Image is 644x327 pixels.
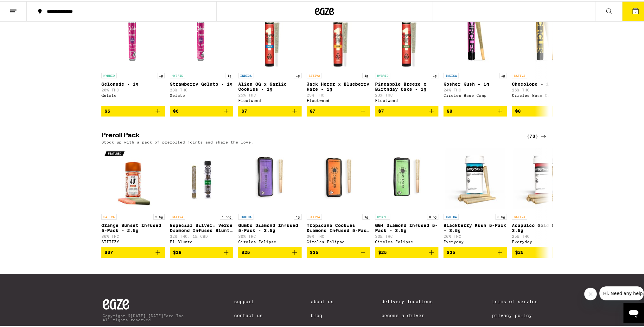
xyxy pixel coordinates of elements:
[495,213,507,218] p: 3.5g
[512,104,575,115] button: Add to bag
[307,104,370,115] button: Add to bag
[105,107,110,112] span: $6
[170,5,233,68] img: Gelato - Strawberry Gelato - 1g
[307,213,322,218] p: SATIVA
[375,80,438,90] p: Pineapple Breeze x Birthday Cake - 1g
[512,87,575,91] p: 26% THC
[375,92,438,96] p: 23% THC
[238,238,302,243] div: Circles Eclipse
[443,238,507,243] div: Everyday
[584,286,597,299] iframe: Close message
[378,249,387,254] span: $25
[226,71,233,77] p: 1g
[170,5,233,104] a: Open page for Strawberry Gelato - 1g from Gelato
[512,222,575,232] p: Acapulco Gold 5-Pack - 3.5g
[447,249,455,254] span: $25
[375,146,438,210] img: Circles Eclipse - GG4 Diamond Infused 5-Pack - 3.5g
[307,238,370,243] div: Circles Eclipse
[220,213,233,218] p: 1.65g
[443,80,507,85] p: Kosher Kush - 1g
[173,249,182,254] span: $18
[170,104,233,115] button: Add to bag
[103,312,186,321] p: Copyright © [DATE]-[DATE] Eaze Inc. All rights reserved.
[443,5,507,104] a: Open page for Kosher Kush - 1g from Circles Base Camp
[512,233,575,237] p: 25% THC
[375,71,390,77] p: HYBRID
[101,87,165,91] p: 20% THC
[515,107,521,112] span: $8
[307,146,370,246] a: Open page for Tropicana Cookies Diamond Infused 5-Pack - 3.5g from Circles Eclipse
[170,71,185,77] p: HYBRID
[375,104,438,115] button: Add to bag
[427,213,438,218] p: 3.5g
[170,92,233,96] div: Gelato
[443,92,507,96] div: Circles Base Camp
[170,213,185,218] p: SATIVA
[241,107,247,112] span: $7
[170,80,233,85] p: Strawberry Gelato - 1g
[447,107,452,112] span: $8
[101,131,516,139] h2: Preroll Pack
[170,222,233,232] p: Especial Silver: Verde Diamond Infused Blunt - 1.65g
[307,80,370,90] p: Jack Herer x Blueberry Haze - 1g
[307,71,322,77] p: SATIVA
[499,71,507,77] p: 1g
[375,213,390,218] p: HYBRID
[512,246,575,257] button: Add to bag
[238,246,302,257] button: Add to bag
[492,312,546,317] a: Privacy Policy
[238,97,302,101] div: Fleetwood
[238,213,253,218] p: INDICA
[238,92,302,96] p: 25% THC
[101,233,165,237] p: 36% THC
[294,213,302,218] p: 1g
[238,5,302,104] a: Open page for Alien OG x Garlic Cookies - 1g from Fleetwood
[527,131,547,139] a: (73)
[492,298,546,303] a: Terms of Service
[443,104,507,115] button: Add to bag
[101,146,165,210] img: STIIIZY - Orange Sunset Infused 5-Pack - 2.5g
[311,298,334,303] a: About Us
[443,146,507,246] a: Open page for Blackberry Kush 5-Pack - 3.5g from Everyday
[634,9,636,12] span: 2
[238,80,302,90] p: Alien OG x Garlic Cookies - 1g
[241,249,250,254] span: $25
[170,146,233,246] a: Open page for Especial Silver: Verde Diamond Infused Blunt - 1.65g from El Blunto
[238,104,302,115] button: Add to bag
[362,71,370,77] p: 1g
[173,107,179,112] span: $6
[512,146,575,210] img: Everyday - Acapulco Gold 5-Pack - 3.5g
[238,146,302,246] a: Open page for Gumbo Diamond Infused 5-Pack - 3.5g from Circles Eclipse
[101,92,165,96] div: Gelato
[443,5,507,68] img: Circles Base Camp - Kosher Kush - 1g
[238,5,302,68] img: Fleetwood - Alien OG x Garlic Cookies - 1g
[512,71,527,77] p: SATIVA
[101,139,253,143] p: Stock up with a pack of prerolled joints and share the love.
[307,233,370,237] p: 30% THC
[375,146,438,246] a: Open page for GG4 Diamond Infused 5-Pack - 3.5g from Circles Eclipse
[381,312,444,317] a: Become a Driver
[443,87,507,91] p: 24% THC
[375,238,438,243] div: Circles Eclipse
[170,246,233,257] button: Add to bag
[443,146,507,210] img: Everyday - Blackberry Kush 5-Pack - 3.5g
[512,213,527,218] p: SATIVA
[375,233,438,237] p: 33% THC
[101,213,117,218] p: SATIVA
[307,222,370,232] p: Tropicana Cookies Diamond Infused 5-Pack - 3.5g
[443,246,507,257] button: Add to bag
[101,222,165,232] p: Orange Sunset Infused 5-Pack - 2.5g
[512,238,575,243] div: Everyday
[105,249,113,254] span: $37
[234,298,263,303] a: Support
[101,5,165,104] a: Open page for Gelonade - 1g from Gelato
[443,213,459,218] p: INDICA
[101,80,165,85] p: Gelonade - 1g
[512,146,575,246] a: Open page for Acapulco Gold 5-Pack - 3.5g from Everyday
[431,71,438,77] p: 1g
[238,71,253,77] p: INDICA
[512,80,575,85] p: Chocolope - 1g
[170,233,233,237] p: 32% THC: 1% CBD
[307,5,370,68] img: Fleetwood - Jack Herer x Blueberry Haze - 1g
